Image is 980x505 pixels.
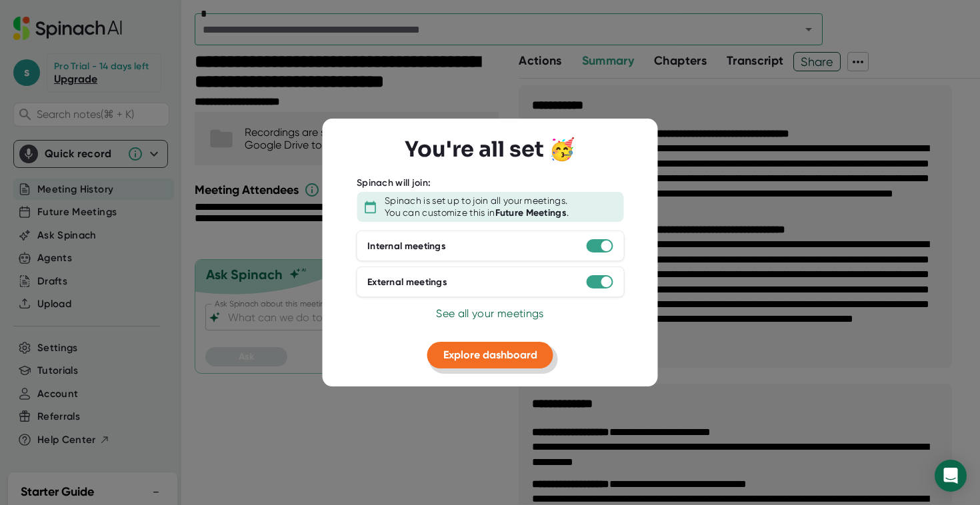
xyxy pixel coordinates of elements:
div: Spinach is set up to join all your meetings. [385,195,567,207]
button: See all your meetings [436,306,543,322]
div: Open Intercom Messenger [935,460,967,492]
div: You can customize this in . [385,207,569,219]
span: See all your meetings [436,307,543,320]
div: External meetings [367,276,447,288]
div: Internal meetings [367,241,446,252]
span: Explore dashboard [443,348,537,361]
h3: You're all set 🥳 [405,137,575,162]
b: Future Meetings [495,207,567,219]
div: Spinach will join: [357,177,431,189]
button: Explore dashboard [427,342,553,368]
